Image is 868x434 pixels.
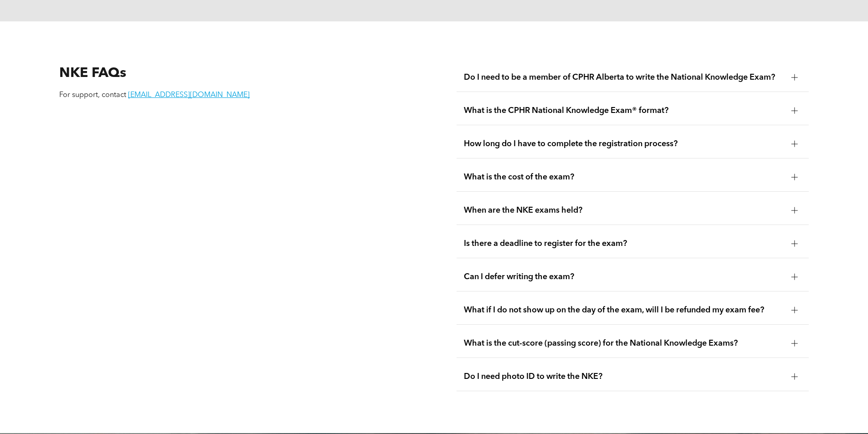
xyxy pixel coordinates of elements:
span: Do I need photo ID to write the NKE? [464,372,784,382]
span: What if I do not show up on the day of the exam, will I be refunded my exam fee? [464,305,784,315]
span: NKE FAQs [59,66,126,80]
span: Is there a deadline to register for the exam? [464,239,784,249]
span: When are the NKE exams held? [464,205,784,215]
span: How long do I have to complete the registration process? [464,139,784,149]
span: Can I defer writing the exam? [464,272,784,282]
span: What is the cut-score (passing score) for the National Knowledge Exams? [464,338,784,348]
span: What is the CPHR National Knowledge Exam® format? [464,106,784,116]
span: What is the cost of the exam? [464,172,784,182]
span: For support, contact [59,92,126,99]
span: Do I need to be a member of CPHR Alberta to write the National Knowledge Exam? [464,72,784,82]
a: [EMAIL_ADDRESS][DOMAIN_NAME] [128,92,250,99]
